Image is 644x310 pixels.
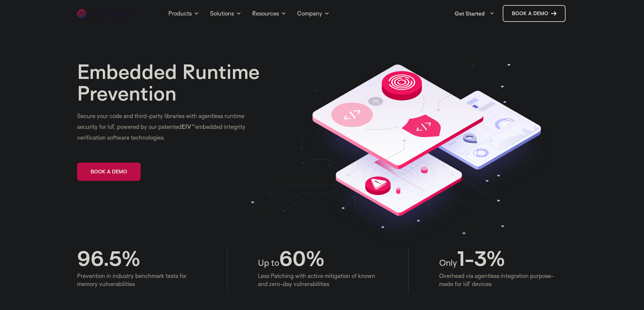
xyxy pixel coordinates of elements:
img: sternum iot [77,9,129,18]
a: Company [297,1,330,26]
a: Products [168,1,199,26]
span: Book a demo [91,169,127,174]
span: Only [439,257,457,268]
h2: 1-3% [439,248,567,269]
a: Book a demo [503,5,566,22]
a: Solutions [210,1,241,26]
p: Overhead via agentless integration purpose-made for IoT devices [439,272,567,288]
p: Secure your code and third-party libraries with agentless runtime security for IoT, powered by ou... [77,111,246,143]
img: Runtime Protection [251,61,555,248]
h2: 60% [258,248,378,269]
img: sternum iot [551,11,556,16]
a: Get Started [455,7,495,20]
h2: 96.5% [77,248,197,269]
p: Prevention in industry benchmark tests for memory vulnerabilities [77,272,197,288]
span: Up to [258,257,279,268]
a: Resources [252,1,286,26]
h1: Embedded Runtime Prevention [77,61,273,104]
p: Less Patching with active mitigation of known and zero-day vulnerabilities [258,272,378,288]
a: Book a demo [77,163,141,181]
b: EIV™ [182,123,195,130]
